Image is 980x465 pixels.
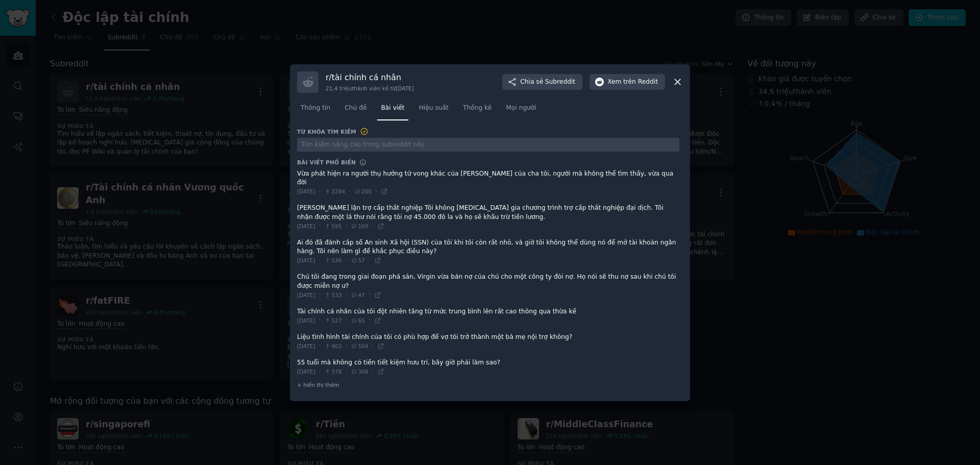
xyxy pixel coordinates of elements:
font: Bài viết phổ biến [297,159,356,165]
font: · [372,222,374,229]
font: thành viên kể từ [352,85,396,91]
font: · [369,291,371,298]
font: · [319,368,321,375]
font: 47 [358,292,364,298]
font: r/ [326,72,332,82]
font: 533 [331,292,341,298]
font: · [349,188,351,195]
font: Mọi người [506,104,536,111]
font: [DATE] [297,369,315,375]
font: 308 [358,369,368,375]
font: 527 [331,317,341,324]
font: 536 [331,257,341,263]
font: 65 [358,317,364,324]
font: [DATE] [297,343,315,349]
font: 595 [331,223,341,229]
font: · [319,188,321,195]
font: · [372,342,374,349]
a: Thống kê [459,100,495,121]
font: [DATE] [297,257,315,263]
font: · [345,257,347,264]
font: · [345,316,347,324]
font: · [319,316,321,324]
font: · [345,222,347,229]
font: [DATE] [297,292,315,298]
font: · [345,291,347,298]
font: · [345,368,347,375]
a: Hiệu suất [415,100,452,121]
font: 402 [331,343,341,349]
font: trên Reddit [623,78,658,85]
font: [DATE] [396,85,414,91]
font: · [319,291,321,298]
font: [DATE] [297,188,315,194]
font: Chia sẻ [520,78,543,85]
font: · [345,342,347,349]
font: 2284 [331,188,345,194]
font: 378 [331,369,341,375]
a: Thông tin [297,100,334,121]
a: Chủ đề [341,100,370,121]
font: 57 [358,257,364,263]
font: [DATE] [297,223,315,229]
font: 200 [361,188,372,194]
button: Xemtrên Reddit [590,74,665,90]
font: 504 [358,343,368,349]
font: 169 [358,223,368,229]
font: · [369,257,371,264]
font: Subreddit [545,78,575,85]
font: · [375,188,377,195]
font: Thống kê [463,104,492,111]
font: · [319,342,321,349]
a: Bài viết [377,100,408,121]
font: · [319,222,321,229]
font: Từ khóa tìm kiếm [297,129,356,135]
font: Xem [607,78,621,85]
font: · [372,368,374,375]
font: Hiệu suất [419,104,449,111]
font: 21,4 triệu [326,85,352,91]
font: Thông tin [301,104,330,111]
font: + hiển thị thêm [297,382,339,388]
font: [DATE] [297,317,315,324]
font: Bài viết [381,104,404,111]
font: · [319,257,321,264]
font: Chủ đề [345,104,366,111]
font: tài chính cá nhân [332,72,401,82]
font: · [369,316,371,324]
input: Tìm kiếm nâng cao trong subreddit này [297,138,679,152]
button: Chia sẻSubreddit [502,74,582,90]
a: Mọi người [502,100,540,121]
